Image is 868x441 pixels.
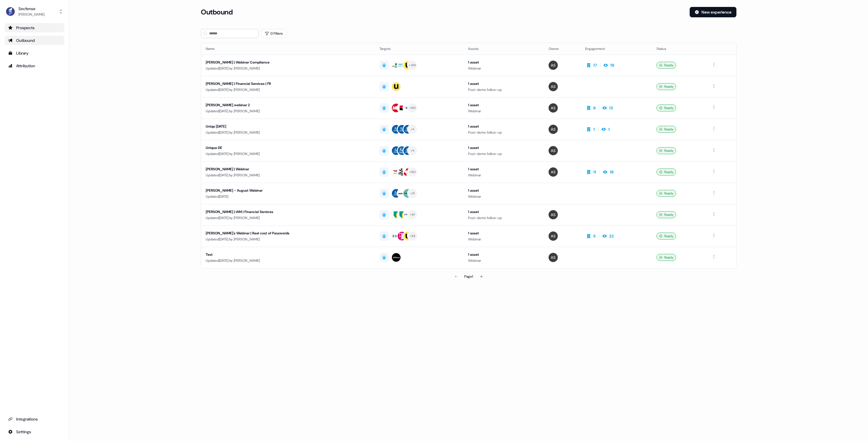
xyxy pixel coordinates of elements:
[468,166,539,172] div: 1 asset
[656,254,676,261] div: Ready
[468,236,539,242] div: Webinar
[464,274,473,279] div: Page 1
[656,233,676,240] div: Ready
[468,194,539,199] div: Webinar
[656,104,676,111] div: Ready
[206,66,370,71] div: Updated [DATE] by [PERSON_NAME]
[656,211,676,218] div: Ready
[549,210,558,219] img: Antoni
[206,102,370,108] div: [PERSON_NAME] webinar 2
[8,38,61,43] div: Outbound
[5,5,64,18] button: Secfense[PERSON_NAME]
[206,145,370,151] div: Uniqua DE
[468,215,539,221] div: Post-demo follow-up
[410,212,415,217] div: + 97
[468,258,539,264] div: Webinar
[5,427,64,436] a: Go to integrations
[610,62,614,68] div: 19
[610,169,613,175] div: 18
[549,253,558,262] img: Antoni
[206,166,370,172] div: [PERSON_NAME] | Webinar
[201,43,375,55] th: Name
[5,36,64,45] a: Go to outbound experience
[656,147,676,154] div: Ready
[468,209,539,215] div: 1 asset
[468,66,539,71] div: Webinar
[206,59,370,65] div: [PERSON_NAME] | Webinar Compliance
[206,130,370,135] div: Updated [DATE] by [PERSON_NAME]
[206,252,370,257] div: Test
[581,43,652,55] th: Engagement
[609,233,614,239] div: 22
[656,83,676,90] div: Ready
[656,126,676,133] div: Ready
[544,43,581,55] th: Owner
[206,258,370,264] div: Updated [DATE] by [PERSON_NAME]
[375,43,463,55] th: Targets
[18,12,44,17] div: [PERSON_NAME]
[549,61,558,70] img: Antoni
[409,105,416,111] div: + 182
[593,169,596,175] div: 11
[656,62,676,69] div: Ready
[5,23,64,32] a: Go to prospects
[656,169,676,175] div: Ready
[690,7,736,17] button: New experience
[468,108,539,114] div: Webinar
[206,230,370,236] div: [PERSON_NAME]'s Webinar | Real cost of Passwords
[8,63,61,69] div: Attribution
[8,429,61,435] div: Settings
[206,81,370,87] div: [PERSON_NAME] | Financial Services | FR
[206,188,370,193] div: [PERSON_NAME] - August Webinar
[656,190,676,197] div: Ready
[468,102,539,108] div: 1 asset
[206,209,370,215] div: [PERSON_NAME] | IAM | Financial Services
[468,59,539,65] div: 1 asset
[206,215,370,221] div: Updated [DATE] by [PERSON_NAME]
[18,6,44,12] div: Secfense
[468,124,539,129] div: 1 asset
[206,108,370,114] div: Updated [DATE] by [PERSON_NAME]
[652,43,706,55] th: Status
[468,81,539,87] div: 1 asset
[8,416,61,422] div: Integrations
[5,61,64,70] a: Go to attribution
[411,127,414,132] div: + 4
[609,105,613,111] div: 13
[206,87,370,93] div: Updated [DATE] by [PERSON_NAME]
[468,230,539,236] div: 1 asset
[206,236,370,242] div: Updated [DATE] by [PERSON_NAME]
[468,130,539,135] div: Post-demo follow-up
[5,414,64,424] a: Go to integrations
[409,169,416,175] div: + 182
[206,124,370,129] div: Uniqa [DATE]
[468,87,539,93] div: Post-demo follow-up
[201,8,233,16] h3: Outbound
[549,167,558,177] img: Antoni
[8,50,61,56] div: Library
[593,233,596,239] div: 5
[206,172,370,178] div: Updated [DATE] by [PERSON_NAME]
[8,25,61,31] div: Prospects
[593,62,597,68] div: 17
[549,82,558,91] img: Antoni
[549,103,558,113] img: Antoni
[468,145,539,151] div: 1 asset
[410,191,415,196] div: + 31
[593,105,596,111] div: 6
[206,151,370,157] div: Updated [DATE] by [PERSON_NAME]
[468,188,539,193] div: 1 asset
[261,29,287,38] button: 0 Filters
[549,231,558,241] img: Antoni
[411,148,414,153] div: + 4
[409,63,416,68] div: + 424
[549,146,558,155] img: Antoni
[608,126,610,132] div: 1
[206,194,370,199] div: Updated [DATE]
[593,126,595,132] div: 1
[468,172,539,178] div: Webinar
[410,233,415,239] div: + 98
[463,43,544,55] th: Assets
[468,151,539,157] div: Post-demo follow-up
